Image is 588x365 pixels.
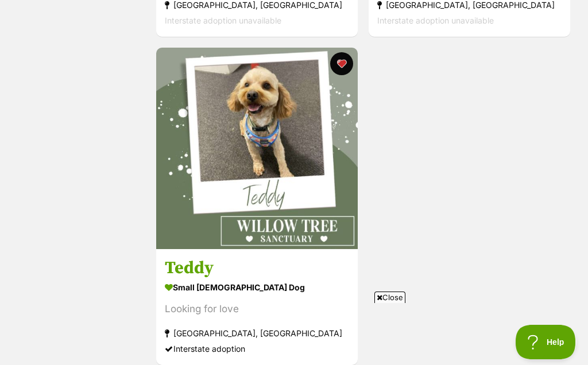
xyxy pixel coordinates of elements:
[516,325,577,359] iframe: Help Scout Beacon - Open
[165,257,349,279] h3: Teddy
[156,48,358,249] img: Teddy
[377,15,494,25] span: Interstate adoption unavailable
[165,279,349,296] div: small [DEMOGRAPHIC_DATA] Dog
[330,52,353,75] button: favourite
[165,15,281,25] span: Interstate adoption unavailable
[374,292,405,303] span: Close
[16,308,572,359] iframe: Advertisement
